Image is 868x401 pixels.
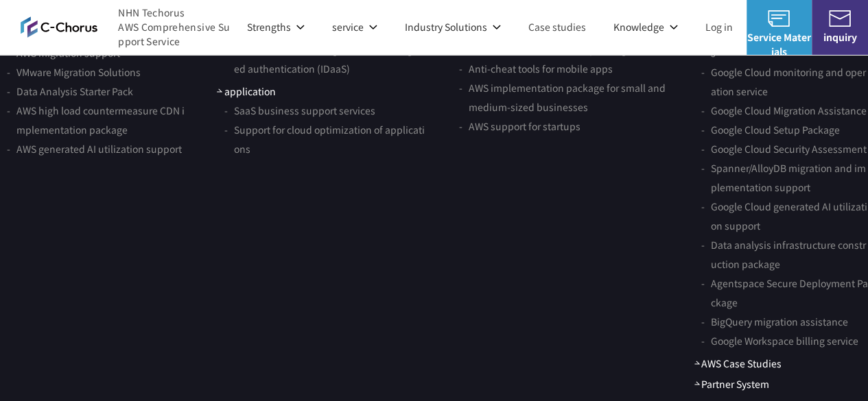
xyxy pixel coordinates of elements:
font: AWS implementation package for small and medium-sized businesses [469,81,666,114]
a: AWS implementation package for small and medium-sized businesses [459,78,667,117]
font: AWS generated AI utilization support [16,142,182,156]
a: Data analysis infrastructure construction package [701,235,868,274]
font: Knowledge [613,20,664,34]
a: Google Workspace billing service [701,331,858,350]
a: Google Cloud monitoring and operation service [701,62,868,101]
img: inquiry [829,10,851,27]
a: SaaS business support services [224,101,375,120]
font: Spanner/AlloyDB migration and implementation support [711,161,866,194]
font: Data Analysis Starter Pack [16,84,133,98]
font: Google Workspace billing service [711,334,858,348]
font: Case studies [528,20,586,34]
a: AWS Comprehensive Support Service C-Chorus NHN TechorusAWS Comprehensive Support Service [21,5,233,49]
font: application [224,84,275,98]
font: SaaS business support services [233,104,375,117]
a: Partner System [694,377,769,391]
font: AWS Comprehensive Support Service [118,20,230,48]
img: AWS Comprehensive Support Service C-Chorus Service Document [768,10,790,27]
a: Support for cloud optimization of applications [224,120,424,158]
a: Case studies [528,20,586,34]
font: Google Cloud monitoring and operation service [711,65,866,98]
font: Industry Solutions [405,20,487,34]
font: AWS high load countermeasure CDN implementation package [16,104,185,136]
font: NHN Techorus [118,5,185,19]
a: Spanner/AlloyDB migration and implementation support [701,158,868,197]
font: Data analysis infrastructure construction package [711,238,866,271]
a: AWS high load countermeasure CDN implementation package [7,101,189,139]
a: Google Cloud Setup Package [701,120,840,139]
a: BigQuery migration assistance [701,312,848,331]
font: Strengths [247,20,291,34]
a: Google Cloud Migration Assistance [701,101,867,120]
a: Cloud-based ID management and integrated authentication (IDaaS) [224,40,424,78]
font: service [332,20,364,34]
font: Log in [705,20,733,34]
a: Log in [705,20,733,34]
font: Support for cloud optimization of applications [233,123,424,156]
a: Data Analysis Starter Pack [7,82,133,101]
font: VMware Migration Solutions [16,65,141,79]
font: Agentspace Secure Deployment Package [711,276,868,309]
a: Google Cloud generated AI utilization support [701,197,868,235]
font: Partner System [701,377,769,391]
font: AWS Case Studies [701,356,782,370]
font: Google Cloud Setup Package [711,123,840,136]
font: Service Materials [747,30,811,58]
font: inquiry [823,30,857,44]
font: Anti-cheat tools for mobile apps [469,62,613,75]
img: AWS Comprehensive Support Service C-Chorus [21,16,97,38]
a: Anti-cheat tools for mobile apps [459,59,613,78]
a: VMware Migration Solutions [7,62,141,82]
font: Google Cloud Security Assessment [711,142,867,156]
a: AWS generated AI utilization support [7,139,182,158]
font: BigQuery migration assistance [711,315,848,328]
font: Google Cloud generated AI utilization support [711,199,867,232]
font: AWS support for startups [469,119,580,133]
a: AWS Case Studies [694,356,782,371]
a: Agentspace Secure Deployment Package [701,274,868,312]
a: Google Cloud Security Assessment [701,139,867,158]
a: AWS support for startups [459,117,580,136]
font: Google Cloud Migration Assistance [711,104,867,117]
